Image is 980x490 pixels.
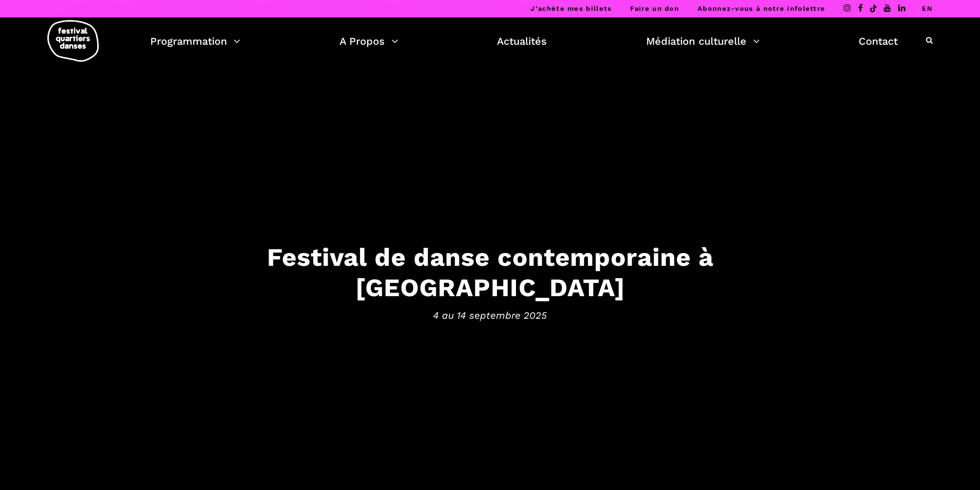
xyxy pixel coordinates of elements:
a: EN [922,5,933,12]
a: J’achète mes billets [530,5,612,12]
a: Faire un don [630,5,679,12]
img: logo-fqd-med [47,20,99,62]
a: Contact [859,32,898,50]
a: Actualités [497,32,547,50]
a: Médiation culturelle [646,32,760,50]
a: Abonnez-vous à notre infolettre [698,5,825,12]
a: A Propos [340,32,398,50]
span: 4 au 14 septembre 2025 [171,307,809,323]
h3: Festival de danse contemporaine à [GEOGRAPHIC_DATA] [171,242,809,303]
a: Programmation [150,32,240,50]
